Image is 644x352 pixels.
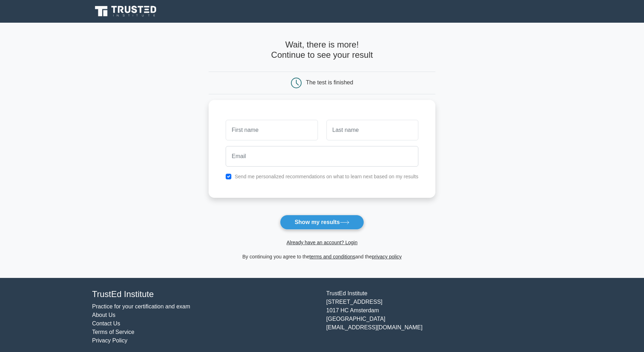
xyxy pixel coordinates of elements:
[309,254,355,259] a: terms and conditions
[92,320,120,326] a: Contact Us
[92,312,116,318] a: About Us
[322,289,556,345] div: TrustEd Institute [STREET_ADDRESS] 1017 HC Amsterdam [GEOGRAPHIC_DATA] [EMAIL_ADDRESS][DOMAIN_NAME]
[372,254,402,259] a: privacy policy
[92,303,191,309] a: Practice for your certification and exam
[306,79,353,85] div: The test is finished
[204,252,440,261] div: By continuing you agree to the and the
[286,240,357,245] a: Already have an account? Login
[326,120,418,140] input: Last name
[235,174,418,179] label: Send me personalized recommendations on what to learn next based on my results
[92,289,318,300] h4: TrustEd Institute
[209,40,435,60] h4: Wait, there is more! Continue to see your result
[226,120,318,140] input: First name
[280,215,364,230] button: Show my results
[226,146,418,167] input: Email
[92,329,134,335] a: Terms of Service
[92,337,128,343] a: Privacy Policy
